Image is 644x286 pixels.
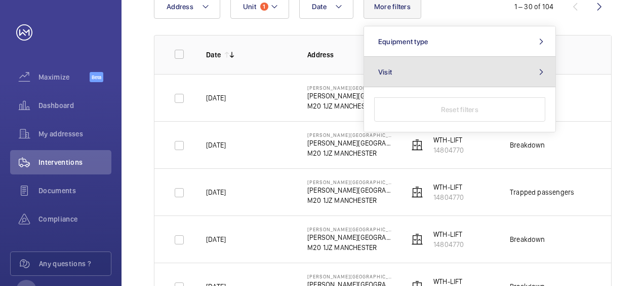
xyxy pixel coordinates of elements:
[307,232,392,242] p: [PERSON_NAME][GEOGRAPHIC_DATA],
[90,72,103,82] span: Beta
[38,157,111,167] span: Interventions
[433,229,464,239] p: WTH-LIFT
[38,186,111,196] span: Documents
[38,214,111,224] span: Compliance
[433,182,464,192] p: WTH-LIFT
[38,129,111,139] span: My addresses
[433,135,464,145] p: WTH-LIFT
[374,3,411,11] span: More filters
[433,145,464,155] p: 14804770
[260,3,268,11] span: 1
[411,233,423,245] img: elevator.svg
[307,242,392,253] p: M20 1JZ MANCHESTER
[38,100,111,111] span: Dashboard
[243,3,256,11] span: Unit
[206,187,226,197] p: [DATE]
[307,226,392,232] p: [PERSON_NAME][GEOGRAPHIC_DATA]
[307,148,392,158] p: M20 1JZ MANCHESTER
[307,91,392,101] p: [PERSON_NAME][GEOGRAPHIC_DATA],
[307,101,392,111] p: M20 1JZ MANCHESTER
[411,139,423,151] img: elevator.svg
[307,85,392,91] p: [PERSON_NAME][GEOGRAPHIC_DATA]
[206,140,226,150] p: [DATE]
[514,2,553,12] div: 1 – 30 of 104
[510,234,545,244] div: Breakdown
[510,140,545,150] div: Breakdown
[374,97,545,122] button: Reset filters
[39,259,111,269] span: Any questions ?
[411,186,423,198] img: elevator.svg
[433,192,464,202] p: 14804770
[378,68,392,76] span: Visit
[307,50,392,60] p: Address
[307,132,392,138] p: [PERSON_NAME][GEOGRAPHIC_DATA]
[307,179,392,185] p: [PERSON_NAME][GEOGRAPHIC_DATA]
[167,3,193,11] span: Address
[364,26,555,57] button: Equipment type
[378,38,428,46] span: Equipment type
[510,187,574,197] div: Trapped passengers
[206,93,226,103] p: [DATE]
[364,57,555,87] button: Visit
[206,234,226,244] p: [DATE]
[307,195,392,205] p: M20 1JZ MANCHESTER
[307,138,392,148] p: [PERSON_NAME][GEOGRAPHIC_DATA],
[307,273,392,279] p: [PERSON_NAME][GEOGRAPHIC_DATA]
[206,50,221,60] p: Date
[312,3,327,11] span: Date
[38,72,90,82] span: Maximize
[307,185,392,195] p: [PERSON_NAME][GEOGRAPHIC_DATA],
[433,239,464,249] p: 14804770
